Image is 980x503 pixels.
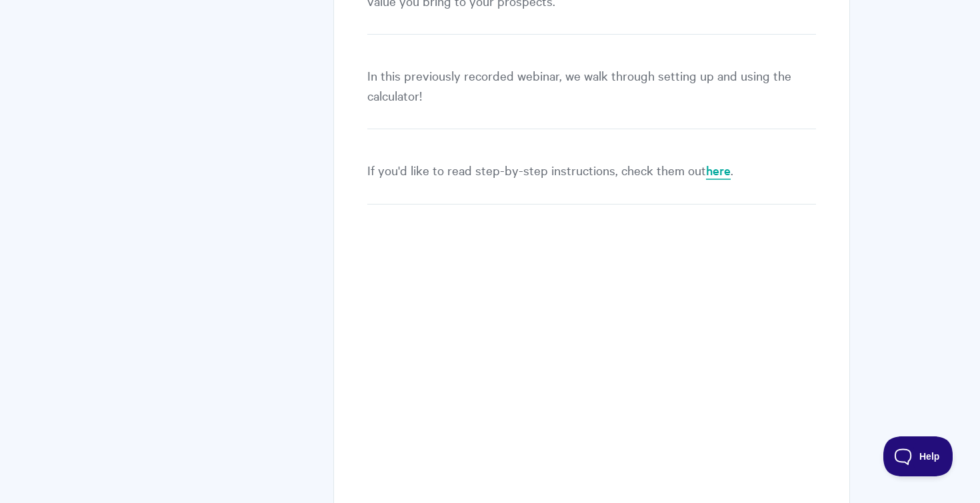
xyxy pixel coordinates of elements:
[367,65,816,129] p: In this previously recorded webinar, we walk through setting up and using the calculator!
[883,436,953,476] iframe: Toggle Customer Support
[706,162,731,180] a: here
[367,160,816,205] p: If you'd like to read step-by-step instructions, check them out .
